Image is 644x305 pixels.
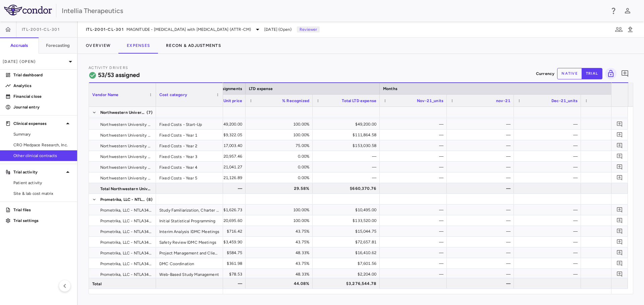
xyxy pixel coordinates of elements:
p: Trial settings [13,218,72,224]
svg: Add comment [616,121,623,127]
div: Fixed Costs - Year 5 [156,172,223,183]
div: — [386,269,443,280]
img: logo-full-BYUhSk78.svg [4,5,52,15]
span: Prometrika, LLC - NTLA34433 [100,205,152,216]
div: — [520,247,578,258]
button: Add comment [619,68,631,79]
span: Northwestern University Echocardiography Core Laboratory - NTLA31834 [100,141,152,151]
div: — [386,237,443,247]
div: Fixed Costs - Year 2 [156,140,223,151]
div: — [453,237,511,247]
div: — [453,162,511,172]
div: — [520,119,578,130]
span: ITL-2001-CL-301 [22,27,60,32]
div: DMC Coordination [156,258,223,269]
button: Expenses [119,37,158,54]
span: Northwestern University Echocardiography Core Laboratory - NTLA31834 [100,130,152,141]
div: 43.75% [252,258,309,269]
div: Fixed Costs - Start-Up [156,119,223,129]
div: — [453,258,511,269]
div: — [520,215,578,226]
div: — [453,269,511,280]
div: 100.00% [252,130,309,140]
span: Other clinical contracts [13,153,72,159]
svg: Add comment [616,142,623,149]
span: Prometrika, LLC - NTLA34433 [100,269,152,280]
div: 100.00% [252,205,309,215]
button: Add comment [615,130,624,139]
button: trial [582,68,602,79]
span: Site & lab cost matrix [13,190,72,197]
div: — [386,226,443,237]
div: Fixed Costs - Year 1 [156,130,223,140]
div: Web-Based Study Management [156,269,223,279]
span: Prometrika, LLC - NTLA34433 [100,258,152,269]
span: (7) [147,107,153,118]
span: Nov-21_units [417,98,443,103]
div: $49,200.00 [319,119,376,130]
button: Add comment [615,216,624,225]
svg: Add comment [621,70,629,78]
button: Recon & Adjustments [158,37,229,54]
span: ITL-2001-CL-301 [86,27,124,32]
div: — [319,162,376,172]
div: — [520,162,578,172]
div: — [520,237,578,247]
svg: Add comment [616,174,623,181]
svg: Add comment [616,271,623,277]
div: $7,601.56 [319,258,376,269]
div: $2,204.00 [319,269,376,280]
button: Add comment [615,259,624,268]
span: Lock grid [602,68,616,79]
span: Summary [13,131,72,137]
div: — [453,278,511,289]
div: Safety Review IDMC Meetings [156,237,223,247]
div: $153,030.58 [319,140,376,151]
svg: Add comment [616,164,623,170]
svg: Add comment [616,207,623,213]
div: — [386,172,443,183]
button: Add comment [615,227,624,236]
span: Northwestern University Echocardiography Core Laboratory - NTLA31834 [100,151,152,162]
div: 0.00% [252,172,309,183]
div: — [453,183,511,194]
span: Northwestern University Echocardiography Core Laboratory - NTLA31834 [100,119,152,130]
button: Add comment [615,109,624,118]
span: Vendor Name [92,92,119,97]
div: — [520,130,578,140]
div: — [453,205,511,215]
svg: Add comment [616,228,623,234]
div: — [520,205,578,215]
p: Currency [536,71,554,77]
p: Financial close [13,93,72,99]
div: Interim Analysis IDMC Meetings [156,226,223,236]
button: Add comment [615,152,624,161]
span: Patient activity [13,180,72,186]
svg: Add comment [616,217,623,224]
p: Clinical expenses [13,121,64,127]
p: Trial files [13,207,72,213]
div: Study Familiarization, Charter and Organizational Meeting [156,205,223,215]
div: $10,495.00 [319,205,376,215]
button: Add comment [615,120,624,129]
button: Add comment [615,248,624,257]
div: 29.58% [252,183,309,194]
span: Unit price [223,98,243,103]
div: 100.00% [252,119,309,130]
div: — [453,140,511,151]
span: [DATE] (Open) [264,26,291,32]
span: Total LTD expense [342,98,376,103]
svg: Add comment [616,153,623,159]
div: 0.00% [252,162,309,172]
div: Intellia Therapeutics [62,6,605,16]
p: Trial dashboard [13,72,72,78]
p: Journal entry [13,104,72,110]
p: Analytics [13,83,72,89]
div: Fixed Costs - Year 3 [156,151,223,161]
span: Total Northwestern University Echocardiography Core Laboratory - NTLA31834 [100,183,152,194]
p: Trial activity [13,169,64,175]
div: — [520,172,578,183]
div: $72,657.81 [319,237,376,247]
div: — [386,215,443,226]
svg: Add comment [616,260,623,266]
